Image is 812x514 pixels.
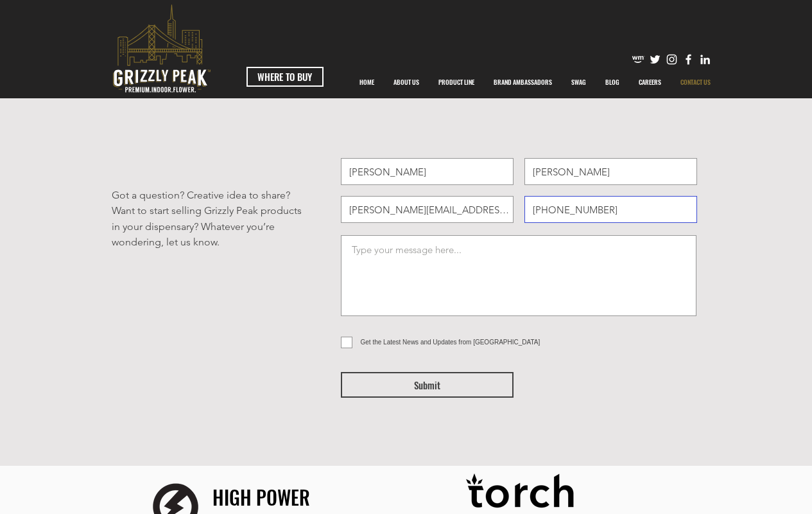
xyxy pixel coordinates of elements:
a: ABOUT US [384,66,429,98]
a: CONTACT US [671,66,720,98]
p: SWAG [565,66,592,98]
p: PRODUCT LINE [432,66,481,98]
p: BRAND AMBASSADORS [487,66,558,98]
input: Phone (optional) [524,196,697,223]
input: First Name [341,158,514,185]
a: BLOG [596,66,629,98]
p: CAREERS [632,66,668,98]
a: CAREERS [629,66,671,98]
div: BRAND AMBASSADORS [484,66,562,98]
img: weedmaps [632,53,645,66]
span: HIGH POWER [212,483,310,511]
nav: Site [350,66,720,98]
a: HOME [350,66,384,98]
span: Submit [414,378,440,392]
a: PRODUCT LINE [429,66,484,98]
input: Email [341,196,514,223]
button: Submit [341,372,514,398]
span: Get the Latest News and Updates from [GEOGRAPHIC_DATA] [361,339,540,346]
span: WHERE TO BUY [257,70,312,84]
img: Instagram [665,53,678,66]
svg: premium-indoor-flower [113,4,211,93]
ul: Social Bar [632,53,712,66]
a: SWAG [562,66,596,98]
input: Last Name [524,158,697,185]
img: Likedin [698,53,712,66]
p: BLOG [599,66,626,98]
img: Twitter [648,53,662,66]
p: HOME [353,66,381,98]
span: Got a question? Creative idea to share? [112,189,290,201]
a: WHERE TO BUY [246,67,324,87]
span: Want to start selling Grizzly Peak products in your dispensary? Whatever you’re wondering, let us... [112,204,302,248]
p: ABOUT US [387,66,426,98]
p: CONTACT US [674,66,717,98]
img: Facebook [682,53,695,66]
